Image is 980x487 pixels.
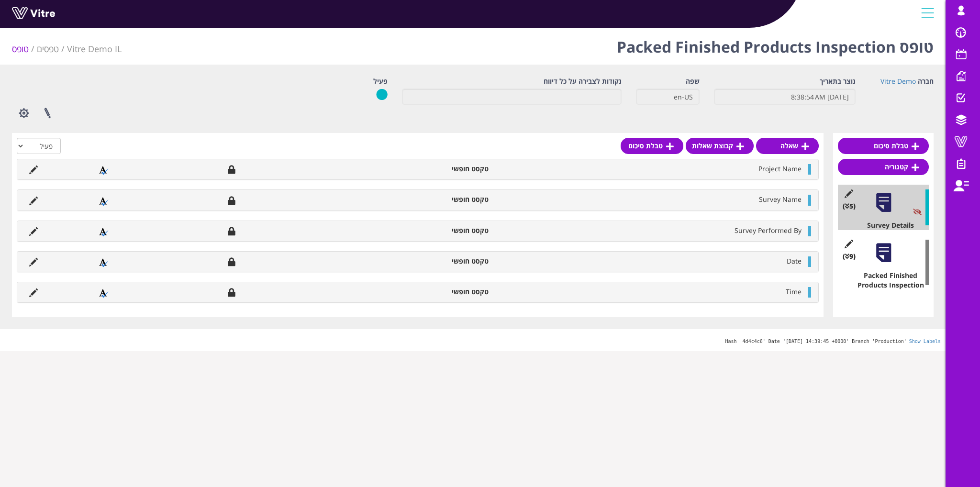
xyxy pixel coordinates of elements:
[617,24,934,65] h1: טופס Packed Finished Products Inspection
[725,339,906,344] span: Hash '4d4c4c6' Date '[DATE] 14:39:45 +0000' Branch 'Production'
[845,221,929,230] div: Survey Details
[12,43,37,55] li: טופס
[376,256,493,266] li: טקסט חופשי
[376,164,493,174] li: טקסט חופשי
[918,77,934,86] label: חברה
[376,89,388,100] img: yes
[909,339,941,344] a: Show Labels
[67,43,122,55] a: Vitre Demo IL
[376,287,493,297] li: טקסט חופשי
[843,252,856,261] span: (9 )
[787,256,802,266] span: Date
[880,77,916,86] a: Vitre Demo
[686,77,700,86] label: שפה
[758,164,802,173] span: Project Name
[820,77,856,86] label: נוצר בתאריך
[838,138,929,154] a: טבלת סיכום
[544,77,622,86] label: נקודות לצבירה על כל דיווח
[843,201,856,211] span: (5 )
[37,43,59,55] a: טפסים
[376,195,493,204] li: טקסט חופשי
[786,287,802,296] span: Time
[373,77,388,86] label: פעיל
[845,271,929,290] div: Packed Finished Products Inspection
[376,226,493,235] li: טקסט חופשי
[621,138,683,154] a: טבלת סיכום
[838,159,929,175] a: קטגוריה
[756,138,819,154] a: שאלה
[759,195,802,204] span: Survey Name
[686,138,754,154] a: קבוצת שאלות
[735,226,802,235] span: Survey Performed By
